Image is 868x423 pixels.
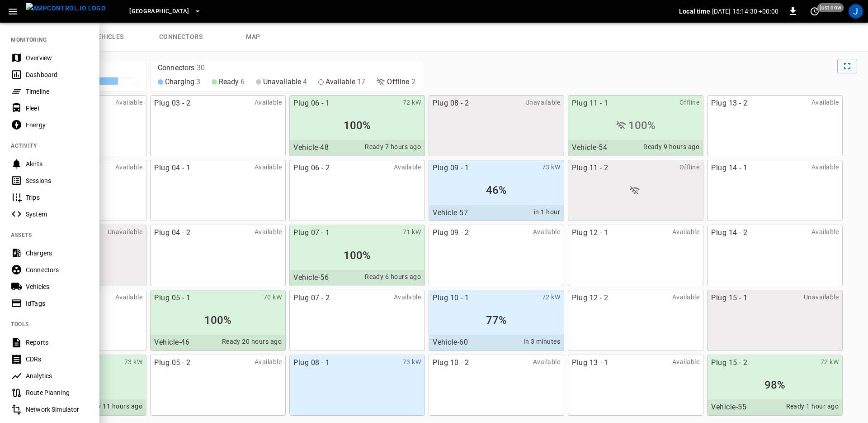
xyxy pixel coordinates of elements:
[849,4,863,19] div: profile-icon
[26,120,89,130] div: Energy
[679,7,710,16] p: Local time
[26,355,89,364] div: CDRs
[26,371,89,380] div: Analytics
[26,87,89,96] div: Timeline
[712,7,778,16] p: [DATE] 15:14:30 +00:00
[26,249,89,258] div: Chargers
[26,159,89,168] div: Alerts
[26,176,89,185] div: Sessions
[26,299,89,308] div: IdTags
[26,388,89,397] div: Route Planning
[26,104,89,113] div: Fleet
[26,405,89,414] div: Network Simulator
[807,4,822,19] button: set refresh interval
[26,3,106,14] img: ampcontrol.io logo
[26,338,89,347] div: Reports
[129,6,189,17] span: [GEOGRAPHIC_DATA]
[26,265,89,274] div: Connectors
[26,53,89,62] div: Overview
[817,3,844,12] span: just now
[26,193,89,202] div: Trips
[26,282,89,291] div: Vehicles
[26,70,89,79] div: Dashboard
[26,210,89,219] div: System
